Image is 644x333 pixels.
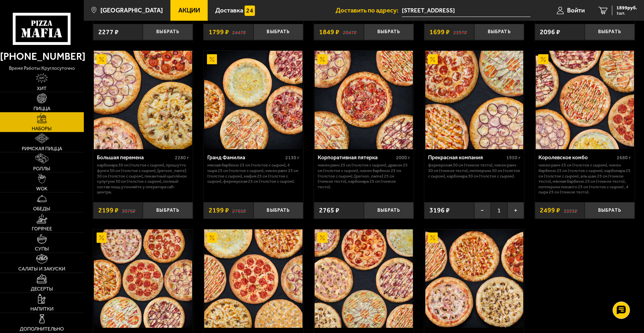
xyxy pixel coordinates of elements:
[317,54,327,64] img: Акционный
[319,29,339,35] span: 1849 ₽
[204,51,303,149] a: АкционныйГранд Фамилиа
[317,232,327,242] img: Акционный
[207,162,300,184] p: Мясная Барбекю 25 см (толстое с сыром), 4 сыра 25 см (толстое с сыром), Чикен Ранч 25 см (толстое...
[535,51,635,149] a: АкционныйКоролевское комбо
[93,229,193,328] a: АкционныйПраздничный (7 пицц 25 см)
[564,207,577,213] s: 3393 ₽
[37,86,47,91] span: Хит
[175,155,189,161] span: 2280 г
[429,29,450,35] span: 1699 ₽
[364,202,414,219] button: Выбрать
[36,186,48,191] span: WOK
[204,51,303,149] img: Гранд Фамилиа
[314,229,414,328] a: АкционныйКорпоративный (8 пицц 30 см)
[616,6,637,10] span: 1899 руб.
[97,154,174,161] div: Большая перемена
[204,229,303,328] img: Офисный (7 пицц 30 см)
[616,11,637,15] span: 1 шт.
[538,54,548,64] img: Акционный
[94,51,192,149] img: Большая перемена
[402,4,531,17] input: Ваш адрес доставки
[232,29,246,35] s: 2447 ₽
[32,226,52,231] span: Горячее
[209,29,229,35] span: 1799 ₽
[474,24,524,40] button: Выбрать
[429,207,450,213] span: 3196 ₽
[97,232,107,242] img: Акционный
[424,229,524,328] a: АкционныйСлавные парни
[204,229,303,328] a: АкционныйОфисный (7 пицц 30 см)
[97,162,189,194] p: Карбонара 30 см (толстое с сыром), Прошутто Фунги 30 см (толстое с сыром), [PERSON_NAME] 30 см (т...
[285,155,299,161] span: 2130 г
[35,246,49,251] span: Супы
[540,207,560,213] span: 2499 ₽
[207,232,217,242] img: Акционный
[18,266,65,271] span: Салаты и закуски
[20,326,64,331] span: Дополнительно
[538,162,631,194] p: Чикен Ранч 25 см (толстое с сыром), Чикен Барбекю 25 см (толстое с сыром), Карбонара 25 см (толст...
[491,202,507,219] span: 1
[540,29,560,35] span: 2096 ₽
[396,155,410,161] span: 2000 г
[315,51,413,149] img: Корпоративная пятерка
[143,202,193,219] button: Выбрать
[254,24,304,40] button: Выбрать
[506,155,521,161] span: 1950 г
[207,154,284,161] div: Гранд Фамилиа
[33,166,50,171] span: Роллы
[428,162,521,179] p: Фермерская 30 см (тонкое тесто), Чикен Ранч 30 см (тонкое тесто), Пепперони 30 см (толстое с сыро...
[336,7,402,14] span: Доставить по адресу:
[538,154,615,161] div: Королевское комбо
[33,106,50,111] span: Пицца
[343,29,357,35] s: 2047 ₽
[215,7,243,14] span: Доставка
[207,54,217,64] img: Акционный
[30,306,53,311] span: Напитки
[585,24,635,40] button: Выбрать
[245,6,255,16] img: 15daf4d41897b9f0e9f617042186c801.svg
[507,202,524,219] button: +
[122,207,136,213] s: 3076 ₽
[178,7,200,14] span: Акции
[428,232,438,242] img: Акционный
[319,207,339,213] span: 2765 ₽
[585,202,635,219] button: Выбрать
[143,24,193,40] button: Выбрать
[425,229,524,328] img: Славные парни
[209,207,229,213] span: 2199 ₽
[32,126,52,131] span: Наборы
[97,54,107,64] img: Акционный
[364,24,414,40] button: Выбрать
[98,207,119,213] span: 2199 ₽
[93,51,193,149] a: АкционныйБольшая перемена
[33,206,50,211] span: Обеды
[22,146,62,151] span: Римская пицца
[536,51,634,149] img: Королевское комбо
[567,7,585,14] span: Войти
[318,154,394,161] div: Корпоративная пятерка
[428,54,438,64] img: Акционный
[94,229,192,328] img: Праздничный (7 пицц 25 см)
[425,51,524,149] img: Прекрасная компания
[453,29,467,35] s: 2397 ₽
[617,155,631,161] span: 2680 г
[100,7,163,14] span: [GEOGRAPHIC_DATA]
[98,29,119,35] span: 2277 ₽
[474,202,491,219] button: −
[424,51,524,149] a: АкционныйПрекрасная компания
[254,202,304,219] button: Выбрать
[31,286,53,291] span: Десерты
[232,207,246,213] s: 2765 ₽
[318,162,410,189] p: Чикен Ранч 25 см (толстое с сыром), Дракон 25 см (толстое с сыром), Чикен Барбекю 25 см (толстое ...
[314,51,414,149] a: АкционныйКорпоративная пятерка
[315,229,413,328] img: Корпоративный (8 пицц 30 см)
[428,154,505,161] div: Прекрасная компания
